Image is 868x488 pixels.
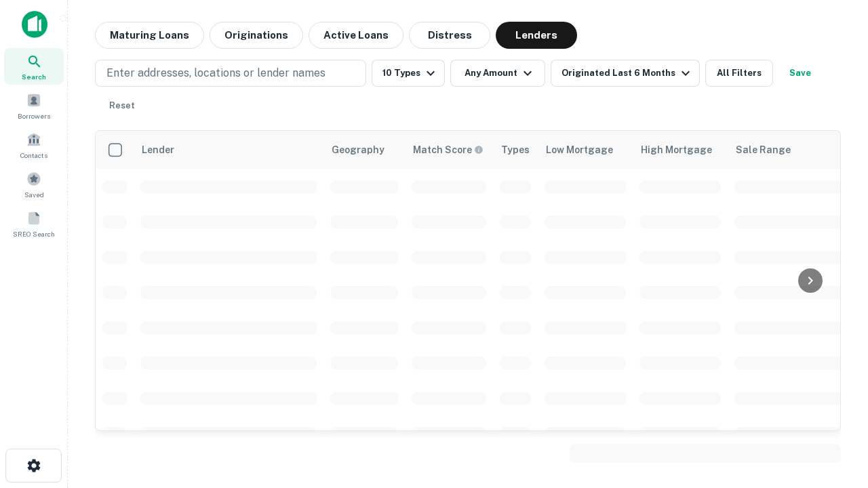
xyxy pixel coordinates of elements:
button: Originations [210,22,303,49]
div: Sale Range [736,142,791,158]
button: Active Loans [309,22,403,49]
button: Maturing Loans [95,22,204,49]
a: Saved [4,166,64,203]
span: SREO Search [13,228,55,239]
button: Distress [409,22,490,49]
div: Originated Last 6 Months [561,65,694,81]
div: Geography [332,142,384,158]
div: Capitalize uses an advanced AI algorithm to match your search with the best lender. The match sco... [413,142,484,157]
a: Borrowers [4,87,64,124]
button: 10 Types [372,60,445,87]
button: Any Amount [450,60,545,87]
th: Low Mortgage [538,131,633,169]
button: All Filters [705,60,773,87]
button: Enter addresses, locations or lender names [95,60,366,87]
span: Search [22,71,46,82]
button: Reset [100,92,144,119]
th: Geography [323,131,405,169]
p: Enter addresses, locations or lender names [106,65,325,81]
button: Originated Last 6 Months [551,60,700,87]
th: Sale Range [728,131,850,169]
img: capitalize-icon.png [22,11,47,38]
button: Lenders [496,22,577,49]
span: Borrowers [18,110,50,121]
th: High Mortgage [633,131,728,169]
a: Search [4,48,64,85]
a: Contacts [4,127,64,163]
th: Capitalize uses an advanced AI algorithm to match your search with the best lender. The match sco... [405,131,493,169]
div: Lender [142,142,174,158]
span: Contacts [20,150,47,161]
div: Types [501,142,530,158]
div: Low Mortgage [546,142,613,158]
iframe: Chat Widget [800,336,868,401]
span: Saved [24,189,44,200]
th: Types [493,131,538,169]
h6: Match Score [413,142,481,157]
button: Save your search to get updates of matches that match your search criteria. [778,60,822,87]
th: Lender [134,131,323,169]
div: High Mortgage [641,142,712,158]
a: SREO Search [4,205,64,242]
